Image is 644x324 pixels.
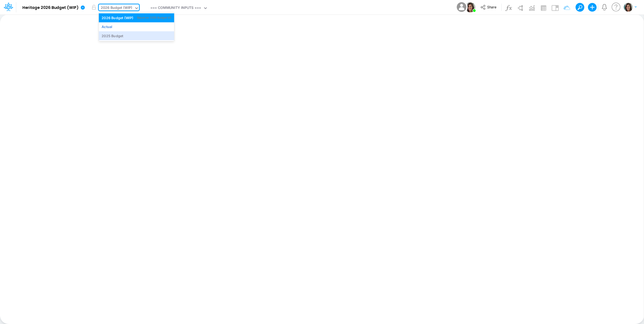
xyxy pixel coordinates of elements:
[487,5,496,9] span: Share
[22,5,78,10] b: Heritage 2026 Budget (WIP)
[601,4,608,10] a: Notifications
[137,16,171,20] div: Based on 2025 Budget V2
[102,24,112,29] div: Actual
[455,1,468,13] img: User Image Icon
[150,5,201,11] div: === COMMUNITY INPUTS ===
[478,3,500,12] button: Share
[101,5,132,11] div: 2026 Budget (WIP)
[102,15,133,20] div: 2026 Budget (WIP)
[465,2,475,12] img: User Image Icon
[102,33,123,38] div: 2025 Budget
